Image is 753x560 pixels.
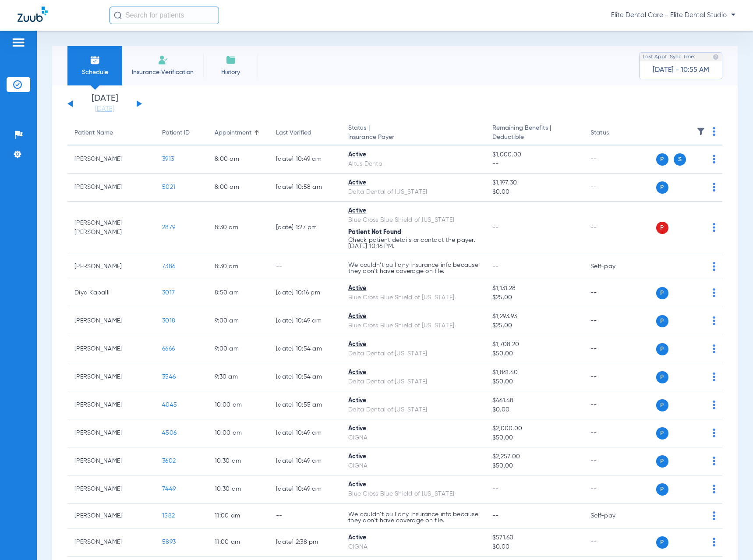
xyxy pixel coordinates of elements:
[110,7,219,24] input: Search for patients
[208,279,269,307] td: 8:50 AM
[653,66,709,74] span: [DATE] - 10:55 AM
[492,284,576,293] span: $1,131.28
[348,433,478,443] div: CIGNA
[269,335,341,363] td: [DATE] 10:54 AM
[348,262,478,274] p: We couldn’t pull any insurance info because they don’t have coverage on file.
[269,419,341,447] td: [DATE] 10:49 AM
[67,419,155,447] td: [PERSON_NAME]
[208,335,269,363] td: 9:00 AM
[348,159,478,169] div: Altus Dental
[713,288,715,297] img: group-dot-blue.svg
[583,121,643,145] th: Status
[348,321,478,330] div: Blue Cross Blue Shield of [US_STATE]
[656,153,668,166] span: P
[713,457,715,465] img: group-dot-blue.svg
[656,287,668,299] span: P
[611,11,735,20] span: Elite Dental Care - Elite Dental Studio
[215,128,251,138] div: Appointment
[713,401,715,409] img: group-dot-blue.svg
[269,475,341,503] td: [DATE] 10:49 AM
[208,447,269,475] td: 10:30 AM
[348,480,478,489] div: Active
[492,513,499,519] span: --
[348,405,478,415] div: Delta Dental of [US_STATE]
[348,293,478,302] div: Blue Cross Blue Shield of [US_STATE]
[713,155,715,163] img: group-dot-blue.svg
[492,150,576,159] span: $1,000.00
[67,475,155,503] td: [PERSON_NAME]
[348,340,478,349] div: Active
[492,133,576,142] span: Deductible
[348,188,478,197] div: Delta Dental of [US_STATE]
[78,94,131,113] li: [DATE]
[583,174,643,202] td: --
[492,293,576,302] span: $25.00
[269,174,341,202] td: [DATE] 10:58 AM
[643,53,695,61] span: Last Appt. Sync Time:
[492,178,576,188] span: $1,197.30
[162,318,175,324] span: 3018
[208,475,269,503] td: 10:30 AM
[208,528,269,556] td: 11:00 AM
[162,486,176,492] span: 7449
[348,452,478,461] div: Active
[269,145,341,174] td: [DATE] 10:49 AM
[713,485,715,493] img: group-dot-blue.svg
[269,391,341,419] td: [DATE] 10:55 AM
[583,279,643,307] td: --
[74,128,113,138] div: Patient Name
[492,452,576,461] span: $2,257.00
[492,542,576,552] span: $0.00
[713,316,715,325] img: group-dot-blue.svg
[269,447,341,475] td: [DATE] 10:49 AM
[492,377,576,386] span: $50.00
[656,371,668,383] span: P
[583,528,643,556] td: --
[162,263,175,269] span: 7386
[208,174,269,202] td: 8:00 AM
[208,307,269,335] td: 9:00 AM
[276,128,334,138] div: Last Verified
[713,127,715,136] img: group-dot-blue.svg
[90,55,100,65] img: Schedule
[348,349,478,358] div: Delta Dental of [US_STATE]
[269,363,341,391] td: [DATE] 10:54 AM
[67,335,155,363] td: [PERSON_NAME]
[208,202,269,254] td: 8:30 AM
[348,424,478,433] div: Active
[583,254,643,279] td: Self-pay
[348,206,478,216] div: Active
[348,461,478,471] div: CIGNA
[656,536,668,549] span: P
[67,363,155,391] td: [PERSON_NAME]
[713,344,715,353] img: group-dot-blue.svg
[158,55,168,65] img: Manual Insurance Verification
[492,312,576,321] span: $1,293.93
[492,433,576,443] span: $50.00
[583,145,643,174] td: --
[348,312,478,321] div: Active
[67,391,155,419] td: [PERSON_NAME]
[269,279,341,307] td: [DATE] 10:16 PM
[348,133,478,142] span: Insurance Payer
[210,68,251,77] span: History
[656,399,668,411] span: P
[162,156,174,162] span: 3913
[208,145,269,174] td: 8:00 AM
[713,223,715,232] img: group-dot-blue.svg
[67,202,155,254] td: [PERSON_NAME] [PERSON_NAME]
[492,396,576,405] span: $461.48
[276,128,311,138] div: Last Verified
[11,37,25,48] img: hamburger-icon
[162,184,175,190] span: 5021
[162,224,175,230] span: 2879
[348,284,478,293] div: Active
[674,153,686,166] span: S
[583,419,643,447] td: --
[162,430,177,436] span: 4506
[348,533,478,542] div: Active
[226,55,236,65] img: History
[162,128,190,138] div: Patient ID
[348,237,478,249] p: Check patient details or contact the payer. [DATE] 10:16 PM.
[215,128,262,138] div: Appointment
